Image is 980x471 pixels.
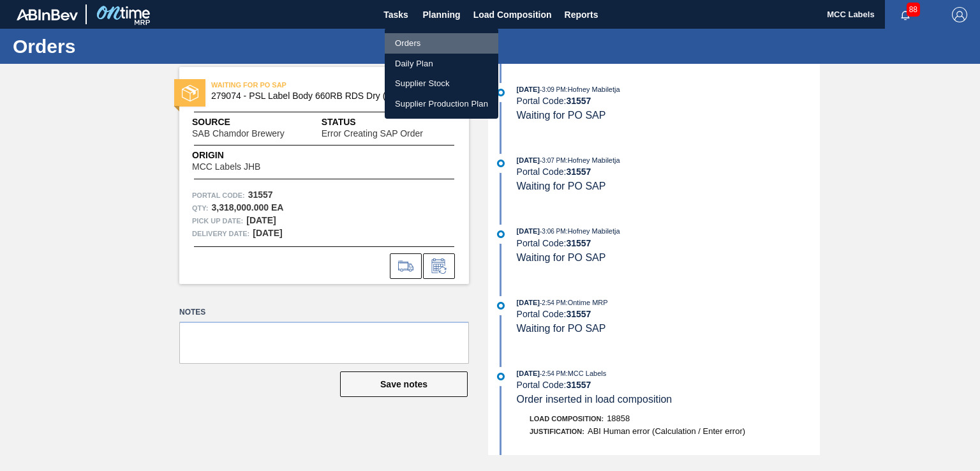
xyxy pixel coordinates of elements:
[385,54,498,74] a: Daily Plan
[385,94,498,114] a: Supplier Production Plan
[385,33,498,54] a: Orders
[385,73,498,94] a: Supplier Stock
